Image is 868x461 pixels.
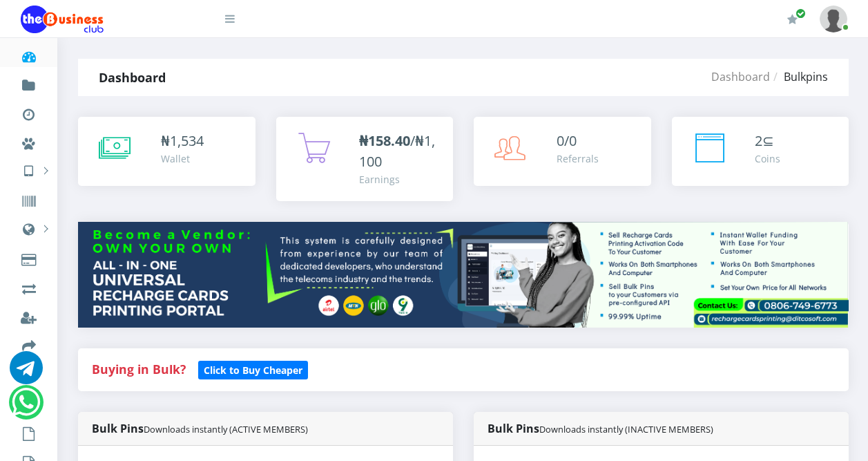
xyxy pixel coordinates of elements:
[557,151,599,166] div: Referrals
[21,6,104,33] img: Logo
[10,95,47,129] a: Transactions
[755,131,762,150] span: 2
[820,6,847,32] img: User
[78,117,255,186] a: ₦1,534 Wallet
[755,131,780,151] div: ⊆
[10,37,47,70] a: Dashboard
[92,361,186,377] strong: Buying in Bulk?
[359,131,435,171] span: /₦1,100
[755,151,780,166] div: Coins
[10,328,47,361] a: Transfer to Wallet
[10,415,47,448] a: Buy Bulk Pins
[10,66,47,100] a: Fund wallet
[161,131,204,151] div: ₦
[539,423,713,435] small: Downloads instantly (INACTIVE MEMBERS)
[711,69,770,84] a: Dashboard
[10,152,47,187] a: VTU
[204,364,302,377] b: Click to Buy Cheaper
[359,131,410,150] b: ₦158.40
[787,14,798,25] i: Renew/Upgrade Subscription
[78,222,849,328] img: multitenant_rcp.png
[198,361,308,377] a: Click to Buy Cheaper
[10,361,43,384] a: Chat for support
[359,172,440,187] div: Earnings
[10,241,47,274] a: Cable TV, Electricity
[770,68,828,85] li: Bulkpins
[557,131,577,150] span: 0/0
[92,421,308,436] strong: Bulk Pins
[12,396,40,419] a: Chat for support
[276,117,454,201] a: ₦158.40/₦1,100 Earnings
[144,423,308,435] small: Downloads instantly (ACTIVE MEMBERS)
[10,270,47,303] a: Airtime -2- Cash
[474,117,651,186] a: 0/0 Referrals
[99,69,166,86] strong: Dashboard
[170,131,204,150] span: 1,534
[10,386,47,419] a: Print Recharge Cards
[10,210,47,245] a: Data
[488,421,713,436] strong: Bulk Pins
[10,182,47,216] a: Vouchers
[10,299,47,332] a: Register a Referral
[10,124,47,158] a: Miscellaneous Payments
[795,8,806,19] span: Renew/Upgrade Subscription
[161,151,204,166] div: Wallet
